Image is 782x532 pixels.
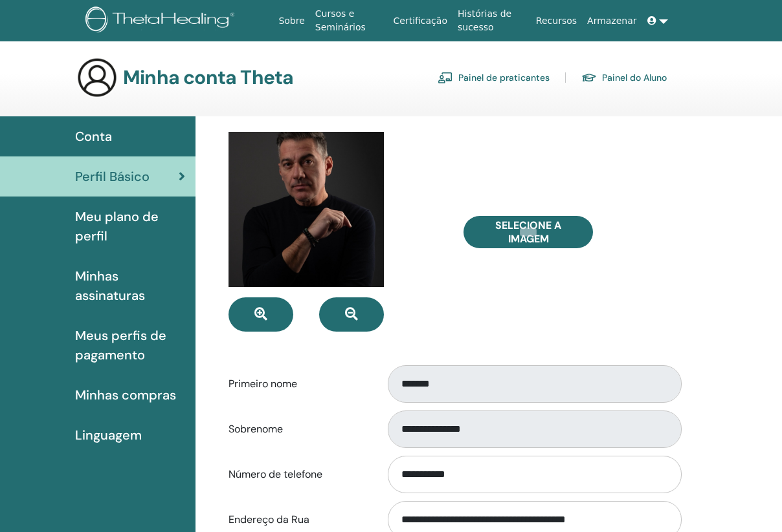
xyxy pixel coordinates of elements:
span: Linguagem [75,425,142,445]
span: Minhas assinaturas [75,266,185,305]
a: Cursos e Seminários [310,2,388,39]
label: Primeiro nome [219,372,375,396]
img: default.jpg [229,132,384,287]
input: Selecione a imagem [520,228,537,237]
a: Certificação [388,9,452,33]
img: generic-user-icon.jpg [76,57,118,98]
a: Armazenar [582,9,642,33]
a: Histórias de sucesso [452,2,531,39]
span: Conta [75,127,112,146]
span: Perfil Básico [75,167,150,186]
span: Meus perfis de pagamento [75,326,185,365]
img: logo.png [85,6,240,36]
label: Número de telefone [219,462,375,487]
h3: Minha conta Theta [123,66,293,89]
img: graduation-cap.svg [581,72,597,83]
span: Minhas compras [75,385,176,405]
a: Painel de praticantes [438,67,550,88]
label: Endereço da Rua [219,507,375,532]
span: Selecione a imagem [480,218,577,246]
label: Sobrenome [219,417,375,442]
img: chalkboard-teacher.svg [438,72,453,83]
a: Painel do Aluno [581,67,667,88]
a: Sobre [273,9,309,33]
a: Recursos [531,9,582,33]
span: Meu plano de perfil [75,207,185,246]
